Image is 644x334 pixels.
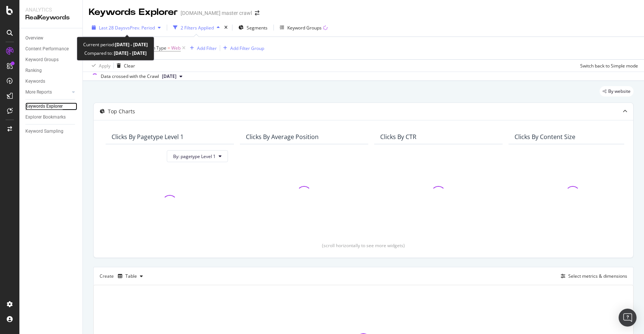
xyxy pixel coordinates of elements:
[162,73,176,80] span: 2025 Aug. 25th
[168,45,170,51] span: =
[124,63,135,69] div: Clear
[114,60,135,72] button: Clear
[25,56,77,64] a: Keyword Groups
[25,127,77,135] a: Keyword Sampling
[246,133,319,141] div: Clicks By Average Position
[25,127,63,135] div: Keyword Sampling
[608,89,631,94] span: By website
[287,25,322,31] div: Keyword Groups
[25,45,77,53] a: Content Performance
[25,88,52,96] div: More Reports
[99,63,110,69] div: Apply
[380,133,416,141] div: Clicks By CTR
[230,45,264,51] div: Add Filter Group
[580,63,638,69] div: Switch back to Simple mode
[25,67,42,75] div: Ranking
[25,6,76,13] div: Analytics
[103,242,624,249] div: (scroll horizontally to see more widgets)
[83,40,148,49] div: Current period:
[108,108,135,115] div: Top Charts
[170,22,223,34] button: 2 Filters Applied
[558,272,627,281] button: Select metrics & dimensions
[247,25,268,31] span: Segments
[181,25,214,31] div: 2 Filters Applied
[25,103,63,110] div: Keywords Explorer
[25,113,66,121] div: Explorer Bookmarks
[125,25,155,31] span: vs Prev. Period
[25,103,77,110] a: Keywords Explorer
[100,270,146,282] div: Create
[89,60,110,72] button: Apply
[25,45,69,53] div: Content Performance
[25,34,43,42] div: Overview
[112,133,184,141] div: Clicks By pagetype Level 1
[181,9,252,17] div: [DOMAIN_NAME] master crawl
[84,49,147,57] div: Compared to:
[223,24,229,31] div: times
[159,72,185,81] button: [DATE]
[277,22,331,34] button: Keyword Groups
[115,270,146,282] button: Table
[25,113,77,121] a: Explorer Bookmarks
[25,34,77,42] a: Overview
[220,44,264,53] button: Add Filter Group
[101,73,159,80] div: Data crossed with the Crawl
[167,150,228,162] button: By: pagetype Level 1
[89,22,164,34] button: Last 28 DaysvsPrev. Period
[171,43,181,53] span: Web
[187,44,217,53] button: Add Filter
[515,133,575,141] div: Clicks By Content Size
[25,13,76,22] div: RealKeywords
[197,45,217,51] div: Add Filter
[577,60,638,72] button: Switch back to Simple mode
[125,274,137,278] div: Table
[25,56,59,64] div: Keyword Groups
[99,25,125,31] span: Last 28 Days
[255,10,259,16] div: arrow-right-arrow-left
[115,41,148,48] b: [DATE] - [DATE]
[113,50,147,56] b: [DATE] - [DATE]
[235,22,271,34] button: Segments
[568,273,627,279] div: Select metrics & dimensions
[25,67,77,75] a: Ranking
[89,6,178,19] div: Keywords Explorer
[25,88,70,96] a: More Reports
[25,78,77,85] a: Keywords
[600,86,634,97] div: legacy label
[25,78,45,85] div: Keywords
[619,309,637,327] div: Open Intercom Messenger
[173,153,216,160] span: By: pagetype Level 1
